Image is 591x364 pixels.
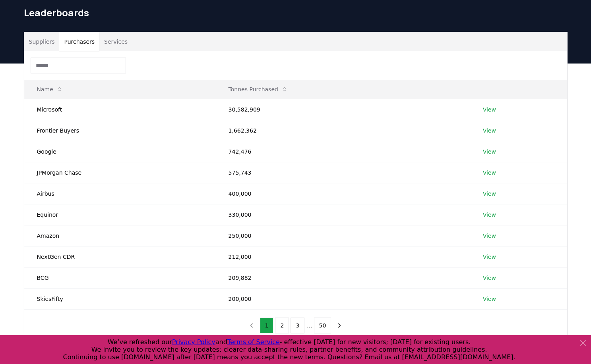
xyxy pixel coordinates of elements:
td: BCG [24,267,216,288]
td: 400,000 [216,183,470,204]
a: View [483,190,496,198]
a: View [483,148,496,156]
h1: Leaderboards [24,6,568,19]
a: View [483,106,496,114]
button: Purchasers [59,32,99,51]
button: Tonnes Purchased [222,81,294,97]
button: 1 [260,318,274,333]
td: 212,000 [216,246,470,267]
a: View [483,295,496,303]
td: SkiesFifty [24,288,216,309]
a: View [483,253,496,261]
button: 3 [291,318,304,333]
a: View [483,127,496,135]
td: Equinor [24,204,216,225]
a: View [483,169,496,177]
button: next page [333,318,346,333]
td: Google [24,141,216,162]
td: 30,582,909 [216,99,470,120]
button: 2 [275,318,289,333]
td: JPMorgan Chase [24,162,216,183]
td: 209,882 [216,267,470,288]
td: 250,000 [216,225,470,246]
td: Microsoft [24,99,216,120]
a: View [483,211,496,219]
td: 742,476 [216,141,470,162]
button: 50 [314,318,331,333]
td: 575,743 [216,162,470,183]
td: NextGen CDR [24,246,216,267]
td: 1,662,362 [216,120,470,141]
button: Name [31,81,69,97]
td: 200,000 [216,288,470,309]
button: Services [99,32,132,51]
li: ... [306,321,312,330]
a: View [483,274,496,282]
td: Amazon [24,225,216,246]
td: 330,000 [216,204,470,225]
td: Airbus [24,183,216,204]
button: Suppliers [24,32,60,51]
td: Frontier Buyers [24,120,216,141]
a: View [483,232,496,240]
